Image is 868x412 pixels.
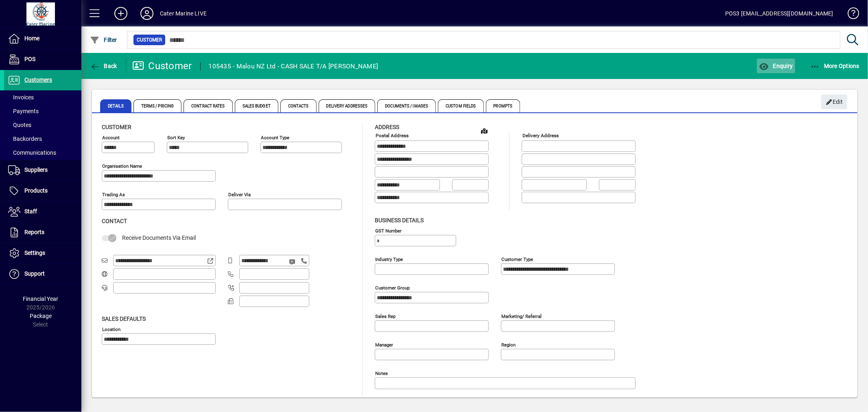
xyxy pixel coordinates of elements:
span: Contract Rates [184,99,232,112]
a: POS [4,49,81,70]
mat-label: Sales rep [375,313,396,319]
a: Products [4,181,81,201]
a: Reports [4,222,81,243]
mat-label: Notes [375,370,388,376]
span: Suppliers [24,167,48,173]
span: Support [24,270,45,277]
a: Backorders [4,132,81,146]
app-page-header-button: Back [81,59,126,73]
span: Delivery Addresses [319,99,376,112]
span: Contact [102,218,127,224]
mat-label: Location [102,326,120,332]
button: Edit [821,94,847,109]
span: Home [24,35,39,42]
mat-label: Industry type [375,256,403,262]
a: Payments [4,104,81,118]
button: Add [108,6,134,21]
div: Cater Marine LIVE [160,7,207,20]
span: Quotes [8,122,31,128]
span: Business details [375,217,424,224]
mat-label: Manager [375,342,393,347]
button: Send SMS [283,252,303,272]
div: 105435 - Malou NZ Ltd - CASH SALE T/A [PERSON_NAME] [209,60,378,73]
button: More Options [808,59,862,73]
span: Custom Fields [438,99,483,112]
span: Communications [8,149,56,156]
button: Back [88,59,119,73]
mat-label: Account [102,135,120,140]
span: Customer [102,124,131,130]
mat-label: Customer group [375,285,410,290]
span: Prompts [486,99,520,112]
mat-label: Region [501,342,516,347]
span: Customer [137,36,162,44]
a: Suppliers [4,160,81,180]
mat-label: Account Type [261,135,289,140]
mat-label: GST Number [375,228,402,233]
span: Documents / Images [377,99,436,112]
span: Payments [8,108,39,114]
span: Contacts [280,99,317,112]
div: POS3 [EMAIL_ADDRESS][DOMAIN_NAME] [725,7,833,20]
a: Home [4,28,81,49]
span: Customers [24,77,52,83]
mat-label: Organisation name [102,163,142,169]
a: Support [4,264,81,284]
span: Sales defaults [102,316,146,322]
span: Details [100,99,131,112]
mat-label: Customer type [501,256,533,262]
a: Quotes [4,118,81,132]
button: Profile [134,6,160,21]
span: Invoices [8,94,34,101]
span: Financial Year [23,296,59,302]
span: Staff [24,208,37,215]
span: Backorders [8,136,42,142]
div: Customer [132,59,192,72]
span: Edit [826,95,843,109]
mat-label: Marketing/ Referral [501,313,542,319]
span: Sales Budget [235,99,278,112]
span: Products [24,187,48,194]
span: Enquiry [759,63,793,69]
a: Knowledge Base [842,2,858,28]
mat-label: Sort key [167,135,185,140]
span: Settings [24,250,45,256]
a: Invoices [4,90,81,104]
span: Package [30,313,52,319]
a: Staff [4,202,81,222]
mat-label: Trading as [102,192,125,197]
button: Filter [88,33,119,47]
span: Filter [90,37,117,43]
span: More Options [810,63,860,69]
span: Reports [24,229,44,235]
span: Back [90,63,117,69]
a: Communications [4,146,81,160]
a: Settings [4,243,81,263]
span: Receive Documents Via Email [122,234,196,241]
mat-label: Deliver via [228,192,251,197]
span: Terms / Pricing [133,99,182,112]
button: Enquiry [757,59,795,73]
a: View on map [478,124,491,137]
span: POS [24,56,35,62]
span: Address [375,124,399,130]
